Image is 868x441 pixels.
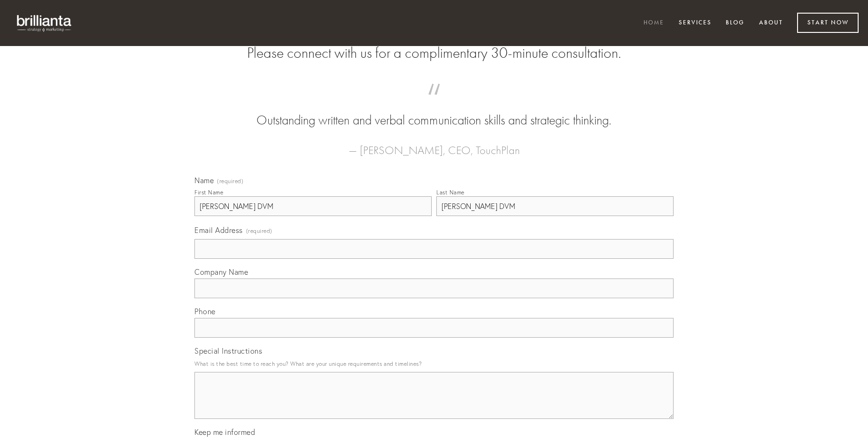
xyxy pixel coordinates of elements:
[194,307,216,316] span: Phone
[246,224,272,237] span: (required)
[194,427,255,437] span: Keep me informed
[720,15,751,31] a: Blog
[209,130,659,160] figcaption: — [PERSON_NAME], CEO, TouchPlan
[753,15,789,31] a: About
[797,13,859,33] a: Start Now
[194,267,248,277] span: Company Name
[9,9,80,37] img: brillianta - research, strategy, marketing
[194,189,223,196] div: First Name
[194,357,674,370] p: What is the best time to reach you? What are your unique requirements and timelines?
[637,15,670,31] a: Home
[209,93,659,130] blockquote: Outstanding written and verbal communication skills and strategic thinking.
[209,93,659,111] span: “
[436,189,465,196] div: Last Name
[194,176,214,185] span: Name
[194,346,262,356] span: Special Instructions
[217,178,243,184] span: (required)
[194,44,674,62] h2: Please connect with us for a complimentary 30-minute consultation.
[194,225,243,235] span: Email Address
[673,15,718,31] a: Services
